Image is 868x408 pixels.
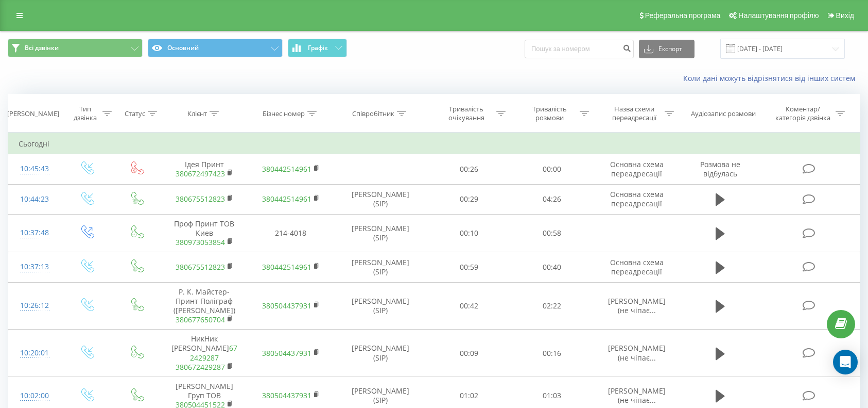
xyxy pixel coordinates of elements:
[161,282,248,330] td: Р. К. Майстер-Принт Поліграф ([PERSON_NAME])
[836,11,854,20] span: Вихід
[161,330,248,377] td: НикНик [PERSON_NAME]
[161,154,248,184] td: Ідея Принт
[125,109,145,118] div: Статус
[187,109,207,118] div: Клієнт
[71,105,100,122] div: Тип дзвінка
[608,343,666,362] span: [PERSON_NAME] (не чіпає...
[773,105,833,122] div: Коментар/категорія дзвінка
[334,184,427,214] td: [PERSON_NAME] (SIP)
[19,159,51,179] div: 10:45:43
[522,105,577,122] div: Тривалість розмови
[683,73,860,83] a: Коли дані можуть відрізнятися вiд інших систем
[7,109,59,118] div: [PERSON_NAME]
[352,109,394,118] div: Співробітник
[334,282,427,330] td: [PERSON_NAME] (SIP)
[19,343,51,363] div: 10:20:01
[645,11,721,20] span: Реферальна програма
[176,169,225,178] a: 380672497423
[176,362,225,372] a: 380672429287
[19,189,51,209] div: 10:44:23
[262,262,311,272] a: 380442514961
[176,237,225,247] a: 380973053854
[427,184,511,214] td: 00:29
[248,214,334,252] td: 214-4018
[510,330,594,377] td: 00:16
[427,330,511,377] td: 00:09
[8,134,860,154] td: Сьогодні
[25,44,59,52] span: Всі дзвінки
[19,223,51,243] div: 10:37:48
[607,105,662,122] div: Назва схеми переадресації
[594,184,680,214] td: Основна схема переадресації
[334,330,427,377] td: [PERSON_NAME] (SIP)
[19,257,51,277] div: 10:37:13
[427,252,511,282] td: 00:59
[8,39,143,57] button: Всі дзвінки
[608,296,666,315] span: [PERSON_NAME] (не чіпає...
[700,159,740,178] span: Розмова не відбулась
[176,194,225,204] a: 380675512823
[263,109,305,118] div: Бізнес номер
[427,154,511,184] td: 00:26
[525,40,634,58] input: Пошук за номером
[738,11,819,20] span: Налаштування профілю
[510,282,594,330] td: 02:22
[439,105,494,122] div: Тривалість очікування
[19,296,51,316] div: 10:26:12
[262,194,311,204] a: 380442514961
[594,154,680,184] td: Основна схема переадресації
[594,252,680,282] td: Основна схема переадресації
[190,343,237,362] a: 672429287
[334,214,427,252] td: [PERSON_NAME] (SIP)
[427,282,511,330] td: 00:42
[288,39,347,57] button: Графік
[691,109,756,118] div: Аудіозапис розмови
[510,214,594,252] td: 00:58
[510,184,594,214] td: 04:26
[176,262,225,272] a: 380675512823
[639,40,695,58] button: Експорт
[608,386,666,405] span: [PERSON_NAME] (не чіпає...
[262,390,311,400] a: 380504437931
[262,301,311,311] a: 380504437931
[148,39,283,57] button: Основний
[308,44,328,52] span: Графік
[833,350,858,374] div: Open Intercom Messenger
[262,348,311,358] a: 380504437931
[176,315,225,324] a: 380677650704
[427,214,511,252] td: 00:10
[19,386,51,406] div: 10:02:00
[262,164,311,174] a: 380442514961
[334,252,427,282] td: [PERSON_NAME] (SIP)
[510,252,594,282] td: 00:40
[161,214,248,252] td: Проф Принт ТОВ Киев
[510,154,594,184] td: 00:00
